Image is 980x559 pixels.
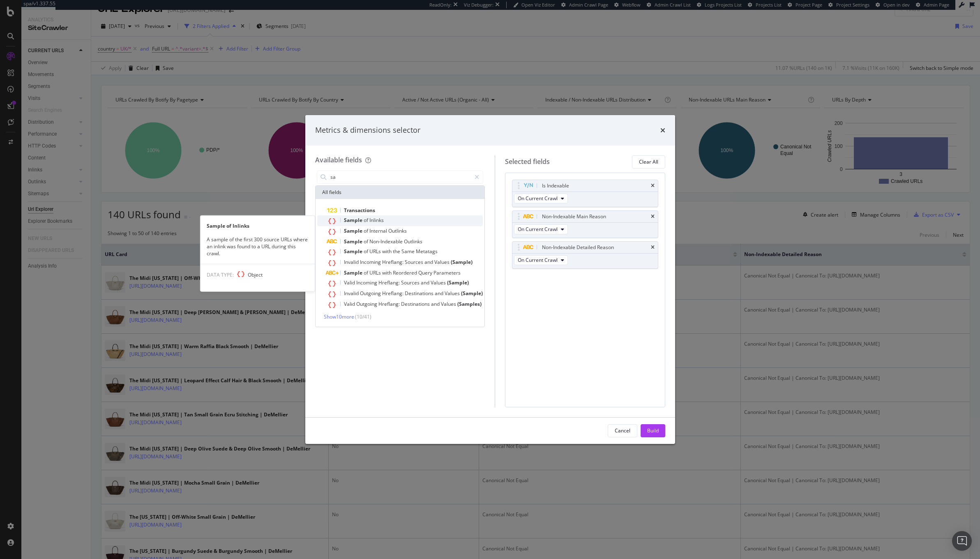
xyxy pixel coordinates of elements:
button: On Current Crawl [514,194,568,203]
div: times [660,125,665,136]
span: Transactions [344,207,375,214]
div: Non-Indexable Main ReasontimesOn Current Crawl [512,210,658,238]
button: On Current Crawl [514,224,568,234]
div: Is Indexable [542,182,569,190]
span: the [393,248,401,255]
span: of [364,269,369,276]
span: and [435,290,445,297]
span: Reordered [393,269,418,276]
div: Non-Indexable Detailed ReasontimesOn Current Crawl [512,241,658,269]
span: of [364,217,369,224]
span: Values [434,259,451,266]
div: Sample of Inlinks [200,222,314,229]
span: (Sample) [451,259,473,266]
span: ( 10 / 41 ) [355,313,371,320]
span: Valid [344,300,356,307]
span: (Sample) [447,279,469,286]
span: Hreflang: [378,279,401,286]
span: Outlinks [404,238,422,245]
span: (Sample) [461,290,483,297]
span: Metatags [416,248,438,255]
span: On Current Crawl [518,256,558,263]
span: Hreflang: [378,300,401,307]
span: Hreflang: [382,259,405,266]
span: Hreflang: [382,290,405,297]
span: of [364,248,369,255]
div: Available fields [315,155,362,164]
span: Outgoing [360,290,382,297]
div: times [651,245,655,250]
div: Build [647,427,659,434]
span: Non-Indexable [369,238,404,245]
span: Same [401,248,416,255]
button: Build [641,424,665,437]
span: (Samples) [457,300,482,307]
div: Non-Indexable Main Reason [542,213,606,221]
button: Cancel [608,424,637,437]
span: Valid [344,279,356,286]
span: Values [445,290,461,297]
div: Non-Indexable Detailed Reason [542,243,614,252]
span: Destinations [401,300,431,307]
span: Sample [344,238,364,245]
div: Open Intercom Messenger [952,531,972,551]
span: of [364,227,369,234]
span: Sample [344,248,364,255]
div: Cancel [615,427,630,434]
div: Is IndexabletimesOn Current Crawl [512,180,658,207]
div: Selected fields [505,157,550,166]
span: Sources [401,279,421,286]
div: modal [305,115,675,444]
span: of [364,238,369,245]
div: A sample of the first 300 source URLs where an inlink was found to a URL during this crawl. [200,236,314,257]
span: Outlinks [388,227,407,234]
span: Sample [344,227,364,234]
div: Clear All [639,158,658,165]
span: Invalid [344,290,360,297]
span: Incoming [360,259,382,266]
input: Search by field name [330,171,471,183]
span: On Current Crawl [518,195,558,202]
span: Parameters [434,269,461,276]
span: and [421,279,431,286]
span: Values [431,279,447,286]
span: Values [441,300,457,307]
span: Destinations [405,290,435,297]
span: URLs [369,248,382,255]
span: On Current Crawl [518,226,558,233]
div: All fields [316,186,484,199]
span: with [382,269,393,276]
span: Sample [344,269,364,276]
span: Show 10 more [324,313,354,320]
span: URLs [369,269,382,276]
span: and [431,300,441,307]
span: Incoming [356,279,378,286]
span: Sample [344,217,364,224]
span: Outgoing [356,300,378,307]
span: Internal [369,227,388,234]
div: times [651,214,655,219]
span: Invalid [344,259,360,266]
span: with [382,248,393,255]
button: Clear All [632,155,665,169]
span: Inlinks [369,217,384,224]
div: Metrics & dimensions selector [315,125,420,136]
span: Query [418,269,434,276]
span: and [424,259,434,266]
button: On Current Crawl [514,255,568,265]
div: times [651,183,655,188]
span: Sources [405,259,424,266]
